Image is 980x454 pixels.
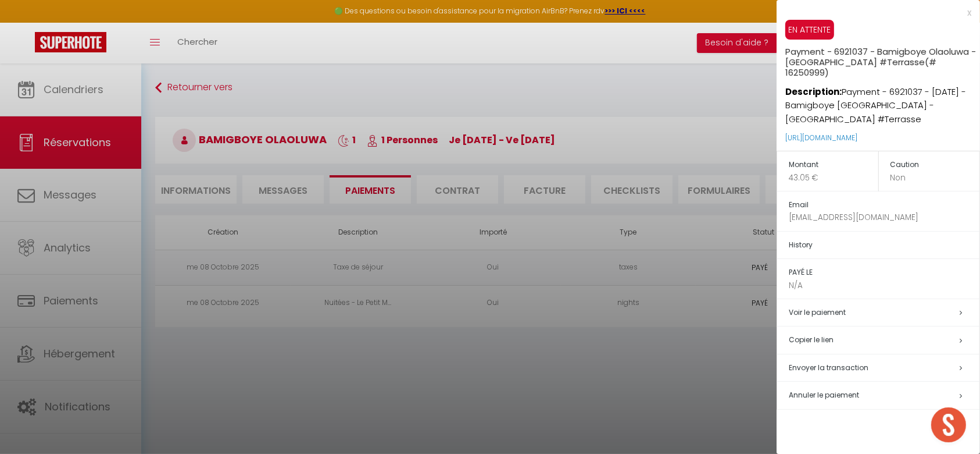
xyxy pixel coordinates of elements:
span: EN ATTENTE [785,20,834,40]
h5: Email [789,198,979,212]
p: Non [890,172,980,184]
p: N/A [789,279,979,292]
h5: History [789,239,979,252]
span: Envoyer la transaction [789,363,868,373]
div: x [777,6,971,20]
span: Annuler le paiement [789,390,859,400]
div: Ouvrir le chat [931,407,966,442]
p: [EMAIL_ADDRESS][DOMAIN_NAME] [789,211,979,224]
a: [URL][DOMAIN_NAME] [785,133,857,143]
h5: PAYÉ LE [789,266,979,279]
strong: Description: [785,86,842,98]
h5: Caution [890,158,980,172]
span: (# 16250999) [785,56,936,79]
p: Payment - 6921037 - [DATE] - Bamigboye [GEOGRAPHIC_DATA] - [GEOGRAPHIC_DATA] #Terrasse [785,78,980,126]
h5: Payment - 6921037 - Bamigboye Olaoluwa - [GEOGRAPHIC_DATA] #Terrasse [785,40,980,78]
p: 43.05 € [789,172,878,184]
a: Voir le paiement [789,307,846,317]
h5: Montant [789,158,878,172]
h5: Copier le lien [789,334,979,347]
